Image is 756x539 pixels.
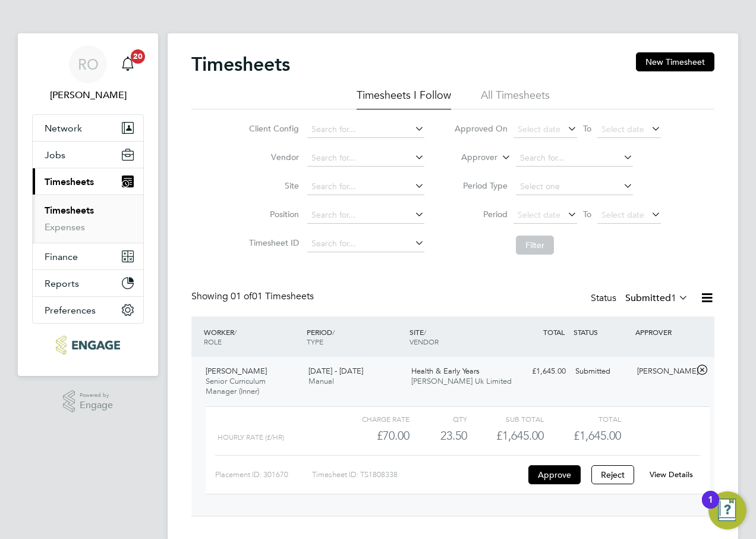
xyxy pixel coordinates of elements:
[671,292,676,304] span: 1
[516,236,554,255] button: Filter
[45,205,94,216] a: Timesheets
[632,321,694,343] div: APPROVER
[307,236,424,252] input: Search for...
[231,290,252,302] span: 01 of
[32,45,144,102] a: RO[PERSON_NAME]
[467,412,544,426] div: Sub Total
[357,88,451,109] li: Timesheets I Follow
[601,124,644,134] span: Select date
[333,412,409,426] div: Charge rate
[33,168,143,195] button: Timesheets
[454,209,508,220] label: Period
[579,121,595,136] span: To
[544,412,620,426] div: Total
[45,221,85,233] a: Expenses
[591,465,634,484] button: Reject
[191,52,290,76] h2: Timesheets
[454,123,508,134] label: Approved On
[245,180,299,191] label: Site
[601,209,644,220] span: Select date
[80,400,113,410] span: Engage
[204,337,222,346] span: ROLE
[33,115,143,141] button: Network
[409,337,439,346] span: VENDOR
[131,49,145,64] span: 20
[45,149,65,161] span: Jobs
[45,123,82,134] span: Network
[411,376,512,386] span: [PERSON_NAME] Uk Limited
[308,366,363,376] span: [DATE] - [DATE]
[45,251,78,262] span: Finance
[80,390,113,400] span: Powered by
[516,150,633,167] input: Search for...
[411,366,480,376] span: Health & Early Years
[518,124,560,134] span: Select date
[636,52,714,71] button: New Timesheet
[56,336,119,355] img: ncclondon-logo-retina.png
[467,426,544,446] div: £1,645.00
[625,292,688,304] label: Submitted
[444,152,497,164] label: Approver
[218,433,284,441] span: Hourly Rate (£/HR)
[191,290,316,303] div: Showing
[308,376,334,386] span: Manual
[33,270,143,296] button: Reports
[18,33,158,376] nav: Main navigation
[116,45,140,83] a: 20
[543,327,565,337] span: TOTAL
[234,327,237,337] span: /
[632,362,694,381] div: [PERSON_NAME]
[33,297,143,323] button: Preferences
[33,195,143,243] div: Timesheets
[650,469,693,480] a: View Details
[45,278,79,289] span: Reports
[231,290,314,302] span: 01 Timesheets
[245,209,299,220] label: Position
[571,362,632,381] div: Submitted
[518,209,560,220] span: Select date
[574,428,621,443] span: £1,645.00
[409,426,467,446] div: 23.50
[245,123,299,134] label: Client Config
[215,465,312,484] div: Placement ID: 301670
[33,142,143,168] button: Jobs
[708,491,746,529] button: Open Resource Center, 1 new notification
[333,426,409,446] div: £70.00
[206,366,267,376] span: [PERSON_NAME]
[528,465,581,484] button: Approve
[307,337,323,346] span: TYPE
[407,321,509,352] div: SITE
[571,321,632,343] div: STATUS
[307,178,424,195] input: Search for...
[33,243,143,269] button: Finance
[454,180,508,191] label: Period Type
[245,237,299,248] label: Timesheet ID
[708,500,713,515] div: 1
[307,207,424,224] input: Search for...
[509,362,571,381] div: £1,645.00
[579,206,595,222] span: To
[45,305,96,316] span: Preferences
[409,412,467,426] div: QTY
[307,121,424,138] input: Search for...
[307,150,424,167] input: Search for...
[45,176,94,187] span: Timesheets
[424,327,426,337] span: /
[591,290,691,307] div: Status
[32,88,144,102] span: Roslyn O'Garro
[245,152,299,162] label: Vendor
[304,321,407,352] div: PERIOD
[516,178,633,195] input: Select one
[63,390,114,413] a: Powered byEngage
[32,336,144,355] a: Go to home page
[312,465,525,484] div: Timesheet ID: TS1808338
[332,327,335,337] span: /
[78,57,99,72] span: RO
[481,88,550,109] li: All Timesheets
[206,376,266,396] span: Senior Curriculum Manager (Inner)
[201,321,304,352] div: WORKER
